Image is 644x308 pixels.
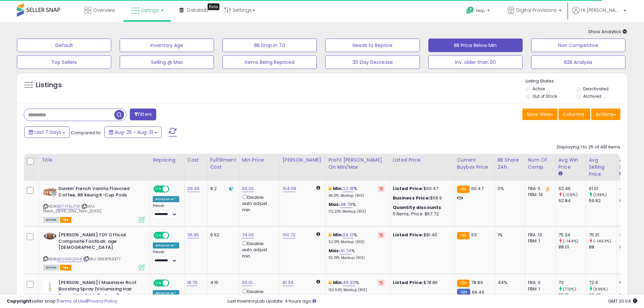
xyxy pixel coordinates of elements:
[472,289,484,295] span: 66.45
[528,186,550,192] div: FBA: 5
[581,7,622,14] span: Hi [PERSON_NAME]
[393,280,449,286] div: $78.86
[583,93,601,99] label: Archived
[608,298,637,304] span: 2025-09-8 20:04 GMT
[563,286,576,292] small: (7.12%)
[558,280,586,286] div: 73
[498,157,522,171] div: BB Share 24h.
[43,232,145,269] div: ASIN:
[242,193,275,213] div: Disable auto adjust min
[187,7,208,14] span: DataHub
[457,280,470,287] small: FBA
[57,256,82,262] a: B00KXEQGN8
[393,186,449,192] div: $60.47
[93,7,115,14] span: Overview
[153,157,182,164] div: Repricing
[57,204,80,209] a: B07YF5LJTW
[457,232,470,239] small: FBA
[528,280,550,286] div: FBA: 0
[329,247,340,254] b: Max:
[528,157,553,171] div: Num of Comp.
[588,28,627,35] span: Show Analytics
[563,238,578,244] small: (-14.4%)
[168,280,179,286] span: OFF
[333,185,343,192] b: Min:
[242,157,277,164] div: Min Price
[24,126,70,138] button: Last 7 Days
[43,232,57,240] img: 41znaw2A-fL._SL40_.jpg
[168,186,179,192] span: OFF
[210,280,234,286] div: 4.15
[71,129,102,136] span: Compared to:
[531,39,625,52] button: Non Competitive
[393,279,424,286] b: Listed Price:
[589,292,616,298] div: 66.45
[589,186,616,192] div: 61.01
[329,248,385,260] div: %
[558,292,586,298] div: 68.15
[591,109,620,120] button: Actions
[210,186,234,192] div: 8.2
[115,129,153,136] span: Aug-25 - Aug-31
[283,185,296,192] a: 104.09
[43,217,59,223] span: All listings currently available for purchase on Amazon
[593,238,611,244] small: (-14.53%)
[326,154,390,181] th: The percentage added to the cost of goods (COGS) that forms the calculator for Min & Max prices.
[461,1,497,22] a: Help
[476,8,485,14] span: Help
[210,157,236,171] div: Fulfillment Cost
[393,232,424,238] b: Listed Price:
[153,250,179,265] div: Preset:
[589,280,616,286] div: 72.4
[329,202,385,214] div: %
[583,86,609,92] label: Deactivated
[153,196,179,202] div: Amazon AI *
[329,240,385,244] p: 52.31% Markup (ROI)
[393,157,451,164] div: Listed Price
[187,157,205,164] div: Cost
[528,232,550,238] div: FBA: 13
[471,279,483,286] span: 78.86
[130,109,156,120] button: Filters
[393,195,449,201] div: $58.9
[558,109,590,120] button: Columns
[242,185,254,192] a: 60.00
[329,201,340,208] b: Max:
[563,192,578,197] small: (-0.6%)
[593,192,607,197] small: (1.99%)
[393,205,449,211] div: :
[516,7,557,14] span: Digital Provisions
[329,280,385,292] div: %
[43,186,57,199] img: 51uB1DEyRML._SL40_.jpg
[558,232,586,238] div: 75.34
[222,55,317,69] button: Items Being Repriced
[340,201,352,208] a: 48.79
[498,186,520,192] div: 0%
[589,244,616,250] div: 88
[572,7,626,22] a: Hi [PERSON_NAME]
[457,186,470,193] small: FBA
[498,280,520,286] div: 44%
[210,232,234,238] div: 6.62
[283,157,323,164] div: [PERSON_NAME]
[104,126,162,138] button: Aug-25 - Aug-31
[532,93,557,99] label: Out of Stock
[17,55,111,69] button: Top Sellers
[329,193,385,198] p: 45.13% Markup (ROI)
[558,186,586,192] div: 62.46
[154,186,163,192] span: ON
[329,256,385,260] p: 113.78% Markup (ROI)
[340,247,351,254] a: 41.74
[187,185,200,192] a: 29.49
[343,279,355,286] a: 46.93
[563,111,584,118] span: Columns
[329,157,387,171] div: Profit [PERSON_NAME] on Min/Max
[43,265,59,270] span: All listings currently available for purchase on Amazon
[36,80,62,90] h5: Listings
[457,289,470,296] small: FBM
[7,298,117,305] div: seller snap | |
[153,204,179,219] div: Preset:
[619,157,644,171] div: Avg BB Share
[333,232,343,238] b: Min:
[329,186,385,198] div: %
